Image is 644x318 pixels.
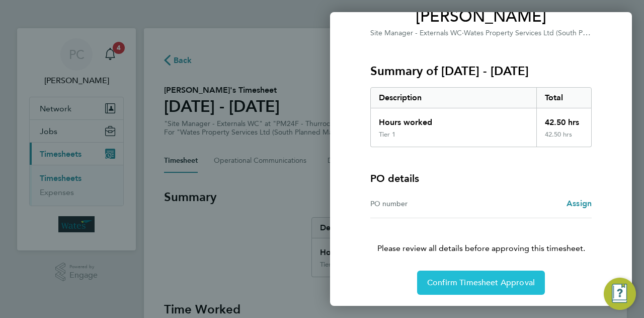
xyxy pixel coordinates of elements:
div: 42.50 hrs [536,108,592,131]
span: Site Manager - Externals WC [370,29,462,37]
button: Confirm Timesheet Approval [417,271,545,295]
h3: Summary of [DATE] - [DATE] [370,63,592,79]
div: Description [371,88,536,108]
p: Please review all details before approving this timesheet. [358,218,604,255]
h4: PO details [370,171,419,185]
div: 42.50 hrs [536,131,592,147]
div: Total [536,88,592,108]
button: Engage Resource Center [604,278,636,310]
div: Summary of 20 - 26 Sep 2025 [370,87,592,147]
span: · [462,29,464,37]
a: Assign [567,198,592,210]
div: Hours worked [371,108,536,131]
div: PO number [370,198,481,210]
span: [PERSON_NAME] [370,7,592,27]
span: Confirm Timesheet Approval [427,278,535,288]
span: Assign [567,199,592,208]
div: Tier 1 [379,131,395,139]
